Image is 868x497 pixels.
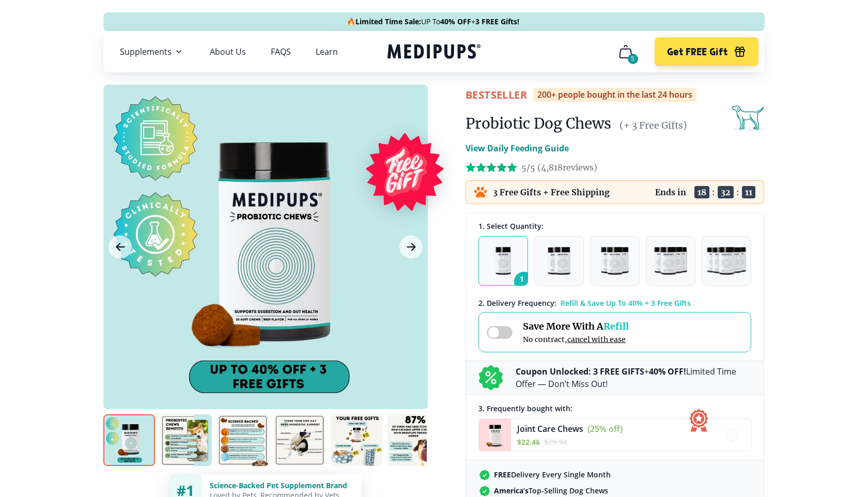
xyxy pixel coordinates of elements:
[601,247,629,275] img: Pack of 3 - Natural Dog Supplements
[494,470,511,479] strong: FREE
[331,414,382,466] img: Probiotic Dog Chews | Natural Dog Supplements
[667,46,727,58] span: Get FREE Gift
[103,414,155,466] img: Probiotic Dog Chews | Natural Dog Supplements
[694,186,709,198] span: 18
[603,320,629,332] span: Refill
[649,366,686,377] b: 40% OFF!
[478,236,528,286] button: 1
[120,45,185,58] button: Supplements
[707,247,747,275] img: Pack of 5 - Natural Dog Supplements
[613,39,638,64] button: cart
[654,247,687,275] img: Pack of 4 - Natural Dog Supplements
[544,437,567,447] span: $ 29.94
[478,403,572,413] span: 3 . Frequently bought with:
[514,272,534,291] span: 1
[478,298,556,308] span: 2 . Delivery Frequency:
[120,46,172,57] span: Supplements
[160,414,212,466] img: Probiotic Dog Chews | Natural Dog Supplements
[736,187,739,197] span: :
[478,221,751,231] div: 1. Select Quantity:
[494,470,611,479] span: Delivery Every Single Month
[533,88,696,102] div: 200+ people bought in the last 24 hours
[494,486,529,495] strong: America’s
[399,236,423,259] button: Next Image
[347,17,519,27] span: 🔥 UP To +
[494,486,608,495] span: Top-Selling Dog Chews
[217,414,269,466] img: Probiotic Dog Chews | Natural Dog Supplements
[619,119,687,131] span: (+ 3 Free Gifts)
[628,54,638,64] div: 5
[316,46,338,57] a: Learn
[516,365,751,390] p: + Limited Time Offer — Don’t Miss Out!
[495,247,512,275] img: Pack of 1 - Natural Dog Supplements
[517,437,540,447] span: $ 22.46
[523,335,629,344] span: No contract,
[388,42,481,63] a: Medipups
[274,414,326,466] img: Probiotic Dog Chews | Natural Dog Supplements
[742,186,755,198] span: 11
[466,142,569,154] p: View Daily Feeding Guide
[655,187,686,197] p: Ends in
[521,162,597,173] span: 5/5 ( 4,818 reviews)
[479,419,511,451] img: Joint Care Chews - Medipups
[210,46,246,57] a: About Us
[567,335,626,344] span: cancel with ease
[466,114,611,133] h1: Probiotic Dog Chews
[587,423,623,434] span: (25% off)
[523,320,629,332] span: Save More With A
[109,236,132,259] button: Previous Image
[493,187,610,197] p: 3 Free Gifts + Free Shipping
[561,298,691,308] span: Refill & Save Up To 40% + 3 Free Gifts
[466,88,527,102] span: BestSeller
[388,414,439,466] img: Probiotic Dog Chews | Natural Dog Supplements
[718,186,734,198] span: 32
[210,480,353,490] div: Science-Backed Pet Supplement Brand
[517,423,583,434] span: Joint Care Chews
[712,187,715,197] span: :
[516,366,644,377] b: Coupon Unlocked: 3 FREE GIFTS
[271,46,291,57] a: FAQS
[655,37,758,66] button: Get FREE Gift
[548,247,570,275] img: Pack of 2 - Natural Dog Supplements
